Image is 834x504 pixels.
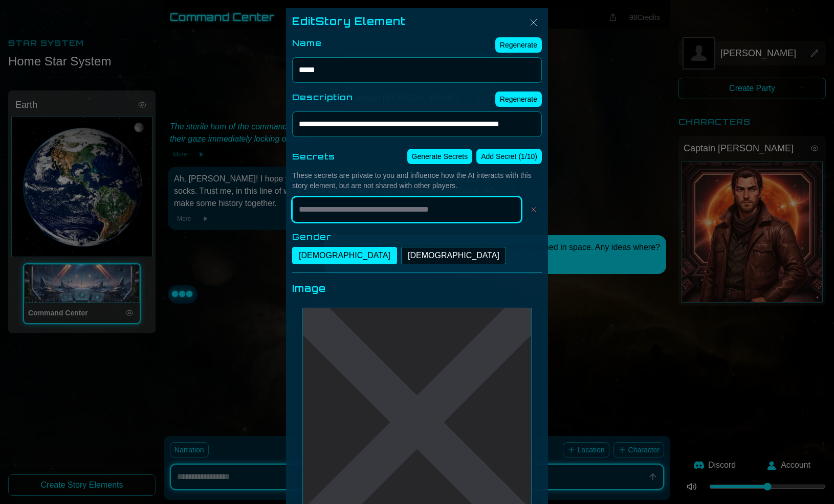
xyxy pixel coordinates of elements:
label: Secrets [292,150,335,163]
img: Close [528,16,540,29]
div: These secrets are private to you and influence how the AI interacts with this story element, but ... [292,170,542,191]
div: Edit Story Element [292,14,542,29]
button: Regenerate [495,37,542,53]
button: [DEMOGRAPHIC_DATA] [401,247,506,264]
button: Add Secret (1/10) [476,149,542,164]
label: Name [292,37,322,49]
button: Regenerate [495,91,542,107]
div: Image [292,281,542,295]
label: Description [292,91,353,103]
button: [DEMOGRAPHIC_DATA] [292,247,397,264]
label: Gender [292,231,542,243]
button: Generate Secrets [407,149,473,164]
